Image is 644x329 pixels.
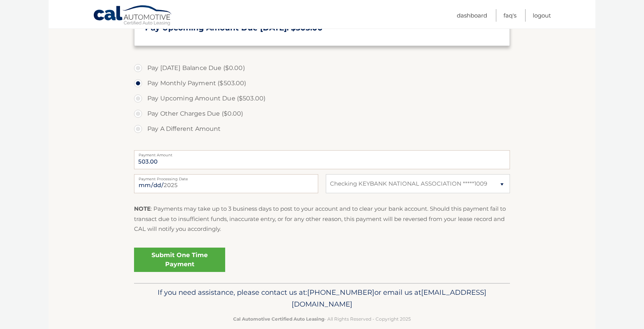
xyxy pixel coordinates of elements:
[134,174,318,180] label: Payment Processing Date
[457,9,487,22] a: Dashboard
[134,60,510,76] label: Pay [DATE] Balance Due ($0.00)
[504,9,516,22] a: FAQ's
[134,174,318,193] input: Payment Date
[233,316,324,322] strong: Cal Automotive Certified Auto Leasing
[134,106,510,121] label: Pay Other Charges Due ($0.00)
[134,205,151,212] strong: NOTE
[134,76,510,91] label: Pay Monthly Payment ($503.00)
[134,121,510,137] label: Pay A Different Amount
[134,204,510,234] p: : Payments may take up to 3 business days to post to your account and to clear your bank account....
[134,248,225,272] a: Submit One Time Payment
[533,9,551,22] a: Logout
[139,286,505,311] p: If you need assistance, please contact us at: or email us at
[134,91,510,106] label: Pay Upcoming Amount Due ($503.00)
[139,315,505,323] p: - All Rights Reserved - Copyright 2025
[134,150,510,156] label: Payment Amount
[93,5,173,27] a: Cal Automotive
[307,288,374,297] span: [PHONE_NUMBER]
[134,150,510,169] input: Payment Amount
